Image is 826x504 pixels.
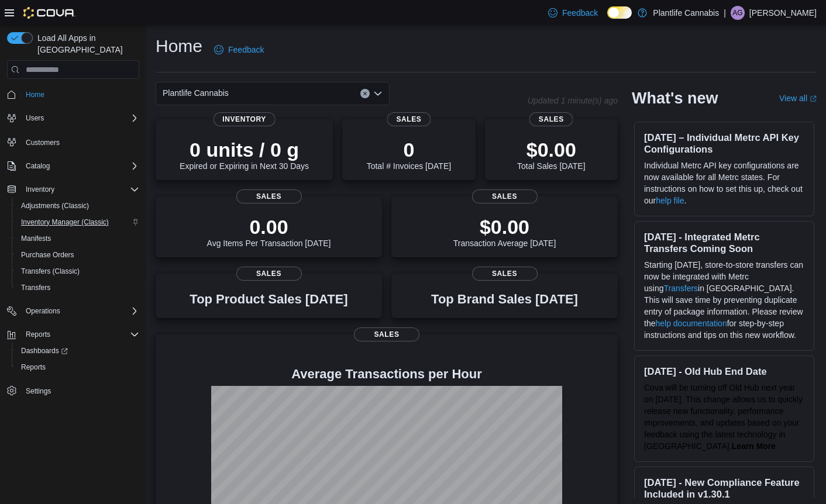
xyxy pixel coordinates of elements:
button: Adjustments (Classic) [12,198,144,214]
h3: [DATE] - New Compliance Feature Included in v1.30.1 [644,477,804,500]
span: Operations [21,304,139,318]
button: Home [2,86,144,103]
span: Inventory [21,182,139,196]
span: Sales [472,189,538,203]
span: Load All Apps in [GEOGRAPHIC_DATA] [33,32,139,56]
span: Home [26,90,44,99]
span: Reports [16,360,139,374]
p: 0 [367,138,451,161]
span: Settings [21,384,139,398]
span: Reports [26,330,50,339]
span: Sales [354,327,419,341]
img: Cova [23,7,75,19]
input: Dark Mode [607,6,632,19]
span: Catalog [21,159,139,173]
span: AG [732,6,742,20]
button: Catalog [21,159,54,173]
span: Transfers (Classic) [21,267,80,276]
span: Adjustments (Classic) [16,199,139,213]
span: Sales [236,189,302,203]
p: Starting [DATE], store-to-store transfers can now be integrated with Metrc using in [GEOGRAPHIC_D... [644,259,804,341]
a: Learn More [732,441,776,451]
span: Purchase Orders [21,250,74,260]
p: | [724,6,726,20]
a: Adjustments (Classic) [16,199,94,213]
a: Feedback [543,1,603,25]
div: Expired or Expiring in Next 30 Days [180,138,309,171]
span: Sales [472,267,538,281]
p: Individual Metrc API key configurations are now available for all Metrc states. For instructions ... [644,160,804,206]
span: Reports [21,327,139,341]
a: Inventory Manager (Classic) [16,215,113,229]
div: Transaction Average [DATE] [453,215,556,248]
button: Purchase Orders [12,247,144,263]
button: Transfers (Classic) [12,263,144,279]
div: Ashley Godkin [731,6,745,20]
h3: Top Brand Sales [DATE] [431,292,578,306]
a: Settings [21,384,56,398]
p: $0.00 [517,138,585,161]
button: Inventory [21,182,59,196]
h1: Home [156,34,202,58]
button: Manifests [12,230,144,247]
span: Inventory Manager (Classic) [16,215,139,229]
span: Users [26,113,44,123]
span: Sales [387,112,431,126]
nav: Complex example [7,81,139,430]
div: Total # Invoices [DATE] [367,138,451,171]
button: Reports [2,326,144,343]
h3: [DATE] - Integrated Metrc Transfers Coming Soon [644,231,804,254]
button: Inventory Manager (Classic) [12,214,144,230]
span: Transfers [21,283,50,292]
h3: Top Product Sales [DATE] [190,292,347,306]
span: Plantlife Cannabis [163,86,229,100]
span: Feedback [562,7,598,19]
span: Dashboards [21,346,68,355]
h3: [DATE] - Old Hub End Date [644,365,804,377]
span: Customers [26,138,60,147]
a: Customers [21,136,64,150]
span: Operations [26,306,60,316]
span: Adjustments (Classic) [21,201,89,210]
a: View allExternal link [779,94,817,103]
span: Cova will be turning off Old Hub next year on [DATE]. This change allows us to quickly release ne... [644,383,803,451]
span: Users [21,111,139,125]
span: Home [21,87,139,102]
button: Catalog [2,158,144,174]
span: Reports [21,363,46,372]
span: Feedback [228,44,264,56]
p: Plantlife Cannabis [653,6,719,20]
a: help documentation [655,319,727,328]
p: Updated 1 minute(s) ago [528,96,618,105]
button: Customers [2,133,144,150]
span: Manifests [21,234,51,243]
button: Users [21,111,49,125]
span: Manifests [16,232,139,246]
a: Transfers (Classic) [16,264,84,278]
button: Operations [21,304,65,318]
span: Transfers [16,281,139,295]
p: 0 units / 0 g [180,138,309,161]
span: Inventory Manager (Classic) [21,218,109,227]
button: Users [2,110,144,126]
p: $0.00 [453,215,556,239]
button: Transfers [12,279,144,296]
a: Dashboards [16,344,73,358]
button: Reports [12,359,144,375]
a: Dashboards [12,343,144,359]
span: Inventory [26,185,54,194]
a: Manifests [16,232,56,246]
a: Feedback [209,38,269,61]
span: Purchase Orders [16,248,139,262]
span: Transfers (Classic) [16,264,139,278]
span: Catalog [26,161,50,171]
h2: What's new [632,89,718,108]
span: Sales [529,112,573,126]
button: Inventory [2,181,144,198]
span: Sales [236,267,302,281]
button: Clear input [360,89,370,98]
span: Inventory [213,112,276,126]
a: Transfers [16,281,55,295]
